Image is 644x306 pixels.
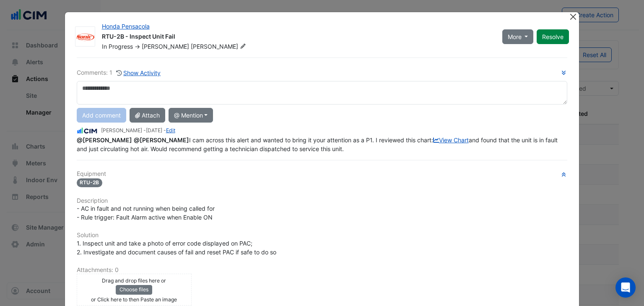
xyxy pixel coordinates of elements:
span: - AC in fault and not running when being called for - Rule trigger: Fault Alarm active when Enabl... [77,205,215,221]
a: Edit [166,127,175,133]
div: Comments: 1 [77,68,161,78]
span: lucy.rogers@sonicautomotive.com [Sonic Automotive] [77,136,132,144]
span: [PERSON_NAME] [142,43,189,50]
h6: Attachments: 0 [77,267,568,274]
a: Honda Pensacola [102,23,150,30]
span: I cam across this alert and wanted to bring it your attention as a P1. I reviewed this chart: and... [77,136,559,152]
button: Close [569,12,577,21]
button: Choose files [116,285,152,294]
button: More [502,29,534,44]
span: 1. Inspect unit and take a photo of error code displayed on PAC; 2. Investigate and document caus... [77,240,276,256]
small: Drag and drop files here or [102,277,166,284]
button: @ Mention [169,108,213,123]
span: [PERSON_NAME] [191,42,248,51]
img: Sonic Automotive [75,33,95,41]
h6: Equipment [77,170,568,178]
img: CIM [77,126,98,136]
small: [PERSON_NAME] - - [101,127,175,134]
div: Open Intercom Messenger [615,277,636,298]
a: View Chart [433,136,469,144]
span: -> [135,43,140,50]
button: Attach [130,108,165,123]
button: Resolve [537,29,569,44]
div: RTU-2B - Inspect Unit Fail [102,32,492,42]
h6: Description [77,197,568,204]
span: RTU-2B [77,178,103,187]
h6: Solution [77,232,568,239]
span: In Progress [102,43,133,50]
span: 2025-06-25 11:07:36 [146,127,162,133]
span: More [508,32,522,41]
small: or Click here to then Paste an image [91,296,177,303]
span: anthony.mucerino@sonicautomotive.com [Sonic Automotive] [134,136,189,144]
button: Show Activity [116,68,161,78]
